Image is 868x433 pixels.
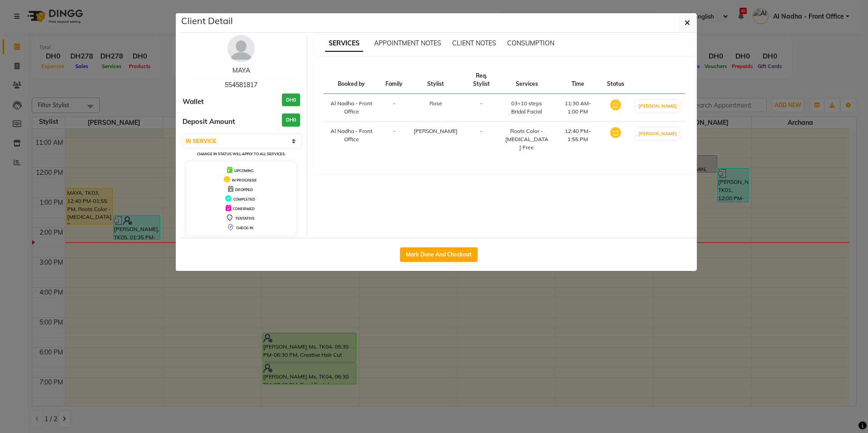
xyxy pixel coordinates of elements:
span: COMPLETED [233,197,255,202]
th: Booked by [323,66,380,94]
td: Al Nadha - Front Office [323,94,380,122]
h3: DH0 [282,93,300,107]
div: 03+10 steps Bridal Facial [505,99,548,116]
td: 11:30 AM-1:00 PM [554,94,602,122]
th: Status [602,66,630,94]
button: [PERSON_NAME] [636,128,679,139]
span: Wallet [182,97,204,107]
td: - [380,122,408,157]
button: Mark Done And Checkout [400,247,478,262]
th: Family [380,66,408,94]
td: - [463,94,499,122]
span: TENTATIVE [235,216,255,221]
th: Stylist [408,66,463,94]
div: Roots Color - [MEDICAL_DATA] Free [505,127,548,152]
span: APPOINTMENT NOTES [374,39,441,47]
td: 12:40 PM-1:55 PM [554,122,602,157]
img: avatar [227,35,255,62]
h5: Client Detail [181,14,233,28]
span: 554581817 [225,81,257,89]
h3: DH0 [282,113,300,127]
span: Deposit Amount [182,117,235,127]
td: - [463,122,499,157]
span: CHECK-IN [236,226,253,230]
small: Change in status will apply to all services. [197,152,286,156]
th: Services [499,66,554,94]
th: Time [554,66,602,94]
span: CONFIRMED [233,207,255,211]
span: CLIENT NOTES [452,39,496,47]
span: DROPPED [235,187,253,192]
td: Al Nadha - Front Office [323,122,380,157]
span: CONSUMPTION [507,39,554,47]
a: MAYA [232,66,250,74]
span: SERVICES [325,35,363,52]
td: - [380,94,408,122]
span: Rose [429,100,442,107]
button: [PERSON_NAME] [636,100,679,112]
span: UPCOMING [234,168,254,173]
th: Req. Stylist [463,66,499,94]
span: IN PROGRESS [232,178,256,182]
span: [PERSON_NAME] [414,128,458,134]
